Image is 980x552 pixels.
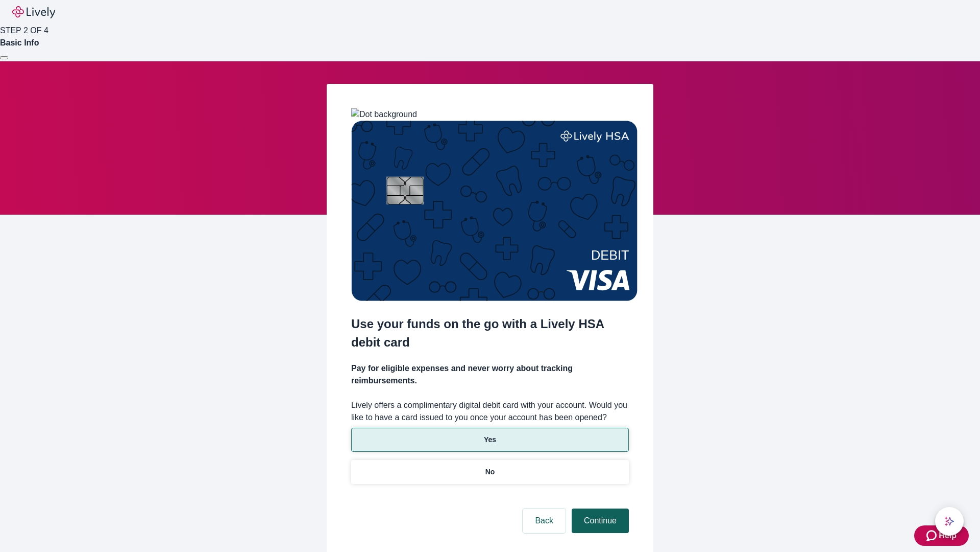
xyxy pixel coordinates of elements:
button: chat [935,507,964,536]
p: No [485,467,495,477]
svg: Lively AI Assistant [944,516,954,526]
span: Help [939,530,957,542]
p: Yes [484,434,496,445]
img: Lively [12,6,55,18]
label: Lively offers a complimentary digital debit card with your account. Would you like to have a card... [351,399,629,424]
button: No [351,460,629,484]
button: Yes [351,428,629,452]
svg: Zendesk support icon [926,530,939,542]
button: Zendesk support iconHelp [914,525,969,546]
img: Debit card [351,121,638,301]
h4: Pay for eligible expenses and never worry about tracking reimbursements. [351,362,629,387]
img: Dot background [351,108,417,121]
button: Continue [572,509,629,533]
h2: Use your funds on the go with a Lively HSA debit card [351,315,629,352]
button: Back [523,509,566,533]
